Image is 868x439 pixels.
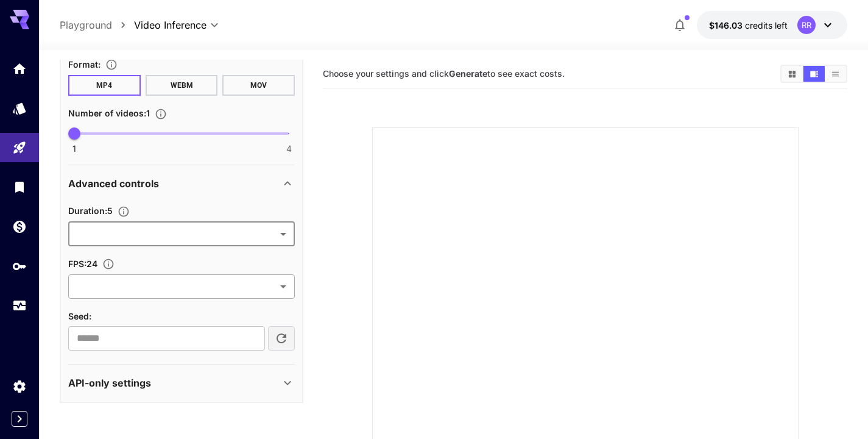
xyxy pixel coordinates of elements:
[150,108,172,120] button: Specify how many videos to generate in a single request. Each video generation will be charged se...
[12,140,27,155] div: Playground
[12,219,27,234] div: Wallet
[12,411,27,427] button: Expand sidebar
[68,259,97,269] span: FPS : 24
[68,368,295,398] div: API-only settings
[12,101,27,116] div: Models
[68,376,151,390] p: API-only settings
[68,169,295,198] div: Advanced controls
[101,59,122,71] button: Choose the file format for the output video.
[709,19,788,32] div: $146.02609
[68,205,113,216] span: Duration : 5
[709,20,745,30] span: $146.03
[72,143,76,155] span: 1
[780,65,847,83] div: Show media in grid viewShow media in video viewShow media in list view
[60,18,134,32] nav: breadcrumb
[825,66,846,82] button: Show media in list view
[60,18,112,32] a: Playground
[146,75,218,96] button: WEBM
[68,176,159,191] p: Advanced controls
[449,68,487,79] b: Generate
[697,11,847,39] button: $146.02609RR
[803,66,825,82] button: Show media in video view
[12,379,27,394] div: Settings
[12,259,27,274] div: API Keys
[797,16,816,34] div: RR
[68,75,141,96] button: MP4
[68,59,101,70] span: Format :
[286,143,292,155] span: 4
[782,66,803,82] button: Show media in grid view
[113,205,135,218] button: Set the number of duration
[745,20,788,30] span: credits left
[12,298,27,313] div: Usage
[68,311,91,321] span: Seed :
[68,108,150,118] span: Number of videos : 1
[222,75,295,96] button: MOV
[12,61,27,76] div: Home
[97,258,119,270] button: Set the fps
[134,18,206,32] span: Video Inference
[12,179,27,195] div: Library
[323,68,565,79] span: Choose your settings and click to see exact costs.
